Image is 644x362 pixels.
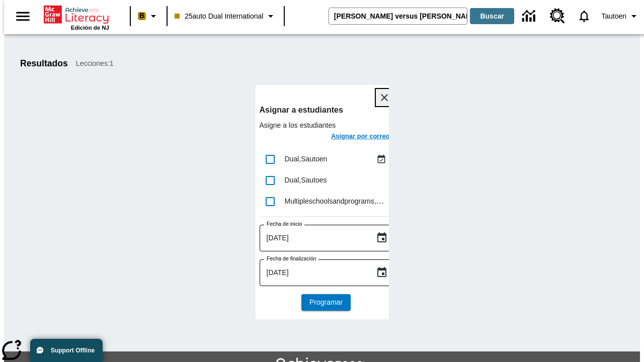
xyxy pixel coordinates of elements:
[260,225,368,251] input: DD-MMMM-YYYY
[285,155,328,163] span: Dual , Sautoen
[260,259,368,286] input: DD-MMMM-YYYY
[470,8,514,24] button: Buscar
[51,347,95,354] span: Support Offline
[171,7,281,25] button: Clase: 25auto Dual International, Selecciona una clase
[301,294,351,311] button: Programar
[376,89,393,106] button: Cerrar
[267,255,316,262] label: Fecha de finalización
[44,4,109,31] div: Portada
[44,5,109,25] a: Portada
[516,3,544,30] a: Centro de información
[267,220,302,228] label: Fecha de inicio
[601,11,626,22] span: Tautoen
[20,58,68,69] h1: Resultados
[71,25,109,31] span: Edición de NJ
[571,3,597,29] a: Notificaciones
[285,176,327,184] span: Dual , Sautoes
[374,152,389,167] button: Asignado 16 sept al 16 sept
[285,196,389,207] div: Multipleschoolsandprograms, Sautoen
[544,3,571,30] a: Centro de recursos, Se abrirá en una pestaña nueva.
[372,262,392,283] button: Choose date, selected date is 16 sep 2025
[285,175,389,186] div: Dual, Sautoes
[139,10,144,22] span: B
[260,103,393,117] h6: Asignar a estudiantes
[30,339,103,362] button: Support Offline
[285,154,374,164] div: Dual, Sautoen
[597,7,644,25] button: Perfil/Configuración
[175,11,263,22] span: 25auto Dual International
[328,130,393,145] button: Asignar por correo
[260,120,393,130] p: Asigne a los estudiantes
[134,7,164,25] button: Boost El color de la clase es melocotón. Cambiar el color de la clase.
[76,58,114,69] span: Lecciones : 1
[372,228,392,248] button: Choose date, selected date is 16 sep 2025
[256,85,389,319] div: lesson details
[285,197,403,205] span: Multipleschoolsandprograms , Sautoen
[309,297,343,308] span: Programar
[8,2,38,31] button: Abrir el menú lateral
[331,131,390,142] h6: Asignar por correo
[329,8,467,24] input: Buscar campo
